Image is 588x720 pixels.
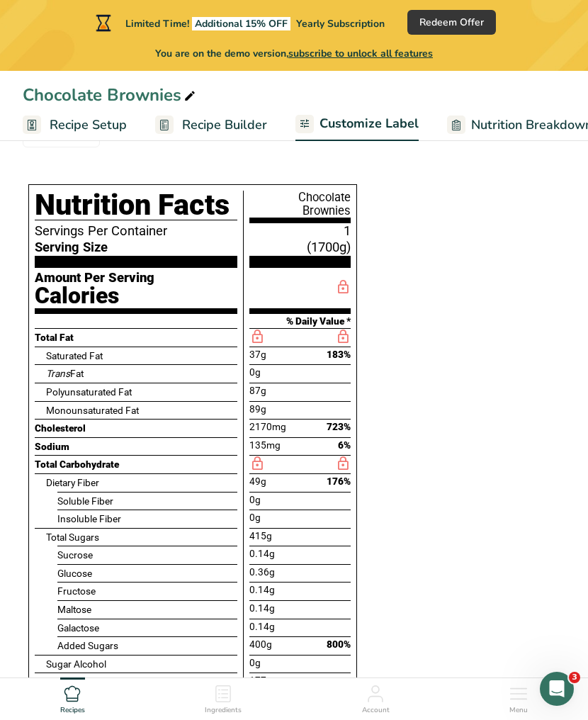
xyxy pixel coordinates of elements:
span: Polyunsaturated Fat [46,386,132,398]
span: Recipes [60,705,85,716]
span: Glucose [57,568,92,579]
span: Sugar Alcohol [46,658,106,670]
span: Total Fat [35,332,74,343]
span: 0.14g [249,546,275,561]
span: Ingredients [205,705,242,716]
span: Soluble Fiber [57,495,113,507]
span: 176% [327,476,351,487]
span: 177g [249,673,272,688]
a: Recipe Setup [23,109,127,141]
span: 1 (1700g) [249,223,351,256]
span: Added Sugars [57,640,118,651]
span: Fat [46,368,84,379]
div: Amount Per Serving [35,274,237,283]
div: Chocolate Brownies [244,191,351,223]
span: Recipe Builder [182,116,267,135]
span: 723% [327,421,351,432]
span: Additional 15% OFF [192,17,290,30]
span: subscribe to unlock all features [288,47,433,60]
span: Recipe Setup [50,116,127,135]
span: 49g [249,474,266,489]
div: % Daily Value * [244,314,351,329]
span: 87g [249,383,266,398]
div: Chocolate Brownies [23,82,198,108]
span: Sucrose [57,549,93,561]
span: 0.14g [249,583,275,597]
span: 0g [249,365,261,380]
span: 0.36g [249,565,275,580]
button: Redeem Offer [407,10,496,35]
span: Dietary Fiber [46,477,99,488]
span: Fructose [57,585,96,597]
span: Customize Label [320,114,419,133]
a: Customize Label [295,108,419,142]
span: 2170mg [249,420,286,434]
span: Protein [35,676,67,687]
span: 400g [249,637,272,652]
a: Account [362,678,390,716]
span: Servings Per Container [35,223,237,240]
span: Redeem Offer [419,15,484,30]
span: 0.14g [249,601,275,616]
span: 0g [249,656,261,670]
a: Recipes [60,678,85,716]
div: Limited Time! [93,14,385,31]
span: Yearly Subscription [296,17,385,30]
span: 800% [327,639,351,650]
span: 0g [249,510,261,525]
span: You are on the demo version, [155,46,433,61]
span: Sodium [35,441,69,452]
i: Trans [46,368,70,379]
span: 37g [249,347,266,362]
span: Insoluble Fiber [57,513,121,524]
span: 135mg [249,438,281,453]
span: Serving Size [35,240,108,256]
span: Total Sugars [46,531,99,543]
span: 89g [249,402,266,417]
span: Maltose [57,604,91,615]
span: Monounsaturated Fat [46,405,139,416]
span: 0.14g [249,619,275,634]
span: Menu [509,705,528,716]
span: 6% [338,439,351,451]
a: Ingredients [205,678,242,716]
span: 183% [327,349,351,360]
div: Calories [35,283,237,308]
div: Nutrition Facts [35,191,244,223]
a: Recipe Builder [155,109,267,141]
span: 3 [569,672,580,683]
span: Cholesterol [35,422,86,434]
span: 415g [249,529,272,544]
span: Account [362,705,390,716]
iframe: Intercom live chat [540,672,574,706]
span: Total Carbohydrate [35,459,119,470]
span: 0g [249,493,261,507]
span: Saturated Fat [46,350,103,361]
span: Galactose [57,622,99,634]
